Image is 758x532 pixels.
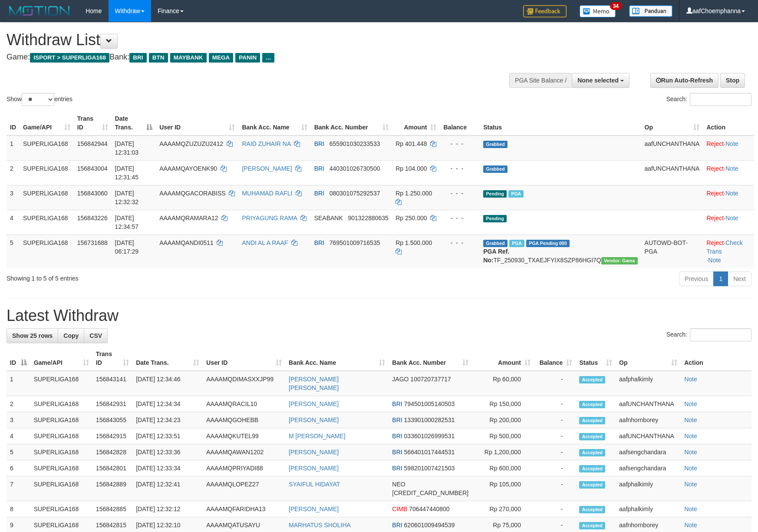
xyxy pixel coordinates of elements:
[92,396,132,412] td: 156842931
[409,506,449,512] span: Copy 706447440800 to clipboard
[443,189,476,198] div: - - -
[579,465,605,473] span: Accepted
[579,522,605,529] span: Accepted
[63,332,79,339] span: Copy
[684,400,697,407] a: Note
[156,111,238,135] th: User ID: activate to sort column ascending
[472,396,534,412] td: Rp 150,000
[706,190,724,197] a: Reject
[681,346,751,371] th: Action
[132,501,203,517] td: [DATE] 12:32:12
[289,400,339,407] a: [PERSON_NAME]
[725,190,738,197] a: Note
[7,235,20,268] td: 5
[666,328,751,341] label: Search:
[443,164,476,173] div: - - -
[641,235,703,268] td: AUTOWD-BOT-PGA
[392,433,402,439] span: BRI
[483,190,507,198] span: Pending
[330,239,380,246] span: Copy 769501009716535 to clipboard
[684,522,697,529] a: Note
[20,210,74,235] td: SUPERLIGA168
[410,376,451,383] span: Copy 100720737717 to clipboard
[159,215,218,221] span: AAAAMQRAMARA12
[92,371,132,396] td: 156843141
[690,93,751,106] input: Search:
[483,165,508,173] span: Grabbed
[404,449,455,456] span: Copy 566401017444531 to clipboard
[523,5,567,17] img: Feedback.jpg
[703,185,754,210] td: ·
[440,111,480,135] th: Balance
[242,190,292,197] a: MUHAMAD RAFLI
[7,53,497,62] h4: Game: Bank:
[203,444,285,460] td: AAAAMQAWAN1202
[404,416,455,423] span: Copy 133901000282531 to clipboard
[641,111,703,135] th: Op: activate to sort column ascending
[725,165,738,172] a: Note
[203,428,285,444] td: AAAAMQKUTEL99
[129,53,146,63] span: BRI
[7,31,497,49] h1: Withdraw List
[725,140,738,147] a: Note
[443,139,476,148] div: - - -
[392,400,402,407] span: BRI
[7,396,30,412] td: 2
[579,506,605,513] span: Accepted
[149,53,168,63] span: BTN
[170,53,207,63] span: MAYBANK
[404,400,455,407] span: Copy 794501005140503 to clipboard
[12,332,53,339] span: Show 25 rows
[30,501,92,517] td: SUPERLIGA168
[7,4,73,17] img: MOTION_logo.png
[242,165,292,172] a: [PERSON_NAME]
[203,476,285,501] td: AAAAMQLOPEZ27
[311,111,392,135] th: Bank Acc. Number: activate to sort column ascending
[330,140,380,147] span: Copy 655901030233533 to clipboard
[159,140,223,147] span: AAAAMQZUZUZU2412
[203,396,285,412] td: AAAAMQRACIL10
[616,460,681,476] td: aafsengchandara
[209,53,234,63] span: MEGA
[703,210,754,235] td: ·
[235,53,260,63] span: PANIN
[22,93,54,106] select: Showentries
[392,481,405,488] span: NEO
[89,332,102,339] span: CSV
[242,239,288,246] a: ANDI AL A RAAF
[314,190,324,197] span: BRI
[534,476,576,501] td: -
[684,449,697,456] a: Note
[706,215,724,221] a: Reject
[684,506,697,512] a: Note
[392,465,402,472] span: BRI
[534,501,576,517] td: -
[472,346,534,371] th: Amount: activate to sort column ascending
[392,376,409,383] span: JAGO
[77,140,108,147] span: 156842944
[92,428,132,444] td: 156842915
[92,501,132,517] td: 156842885
[610,2,622,10] span: 34
[30,346,92,371] th: Game/API: activate to sort column ascending
[7,501,30,517] td: 8
[579,417,605,424] span: Accepted
[132,412,203,428] td: [DATE] 12:34:23
[58,328,84,343] a: Copy
[30,371,92,396] td: SUPERLIGA168
[404,522,455,529] span: Copy 620601009494539 to clipboard
[641,160,703,185] td: aafUNCHANTHANA
[115,239,139,255] span: [DATE] 06:17:29
[616,501,681,517] td: aafphalkimly
[20,160,74,185] td: SUPERLIGA168
[713,271,728,286] a: 1
[472,460,534,476] td: Rp 600,000
[203,412,285,428] td: AAAAMQGOHEBB
[7,460,30,476] td: 6
[690,328,751,341] input: Search:
[112,111,156,135] th: Date Trans.: activate to sort column descending
[330,165,380,172] span: Copy 440301026730500 to clipboard
[509,73,572,88] div: PGA Site Balance /
[526,240,570,247] span: PGA Pending
[115,190,139,205] span: [DATE] 12:32:32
